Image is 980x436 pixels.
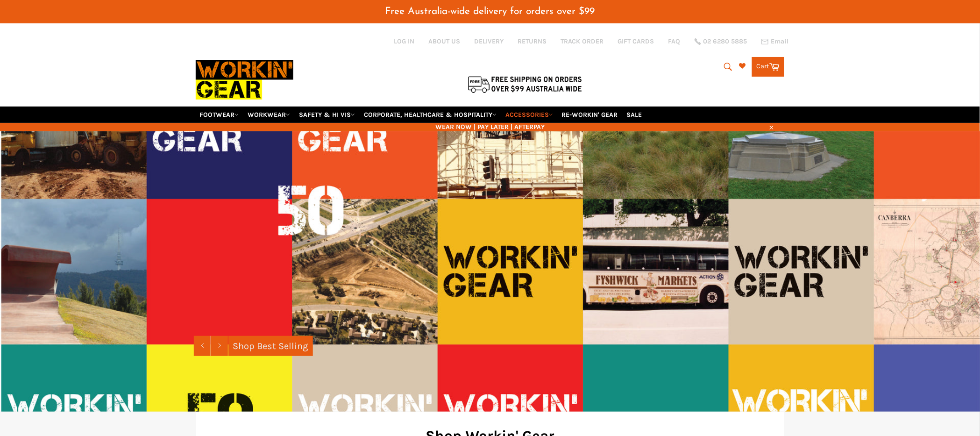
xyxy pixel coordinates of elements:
a: CORPORATE, HEALTHCARE & HOSPITALITY [360,107,500,123]
a: SALE [623,107,646,123]
a: ACCESSORIES [502,107,557,123]
a: Email [761,38,789,45]
a: TRACK ORDER [561,37,604,46]
a: FAQ [668,37,681,46]
span: 02 6280 5885 [703,38,747,45]
a: Log in [394,37,414,45]
a: GIFT CARDS [618,37,654,46]
a: RE-WORKIN' GEAR [558,107,622,123]
a: FOOTWEAR [196,107,242,123]
a: 02 6280 5885 [695,38,747,45]
span: Free Australia-wide delivery for orders over $99 [385,7,595,16]
a: RETURNS [518,37,547,46]
img: Flat $9.95 shipping Australia wide [467,74,583,94]
a: WORKWEAR [244,107,294,123]
a: ABOUT US [428,37,460,46]
span: WEAR NOW | PAY LATER | AFTERPAY [196,122,784,131]
a: Cart [752,57,784,77]
a: Shop Best Selling [228,336,313,356]
span: Email [771,38,789,45]
a: SAFETY & HI VIS [295,107,359,123]
img: Workin Gear leaders in Workwear, Safety Boots, PPE, Uniforms. Australia's No.1 in Workwear [196,53,293,106]
a: DELIVERY [474,37,504,46]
